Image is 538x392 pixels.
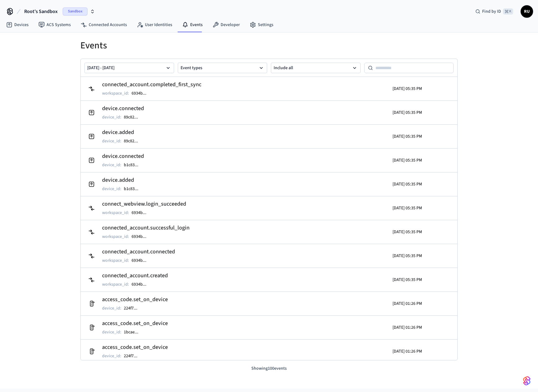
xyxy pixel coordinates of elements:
h2: connected_account.completed_first_sync [102,80,201,89]
button: 6934b... [130,90,153,97]
h2: device.added [102,176,145,185]
button: 6934b... [130,257,153,264]
button: 1bcae... [123,328,145,336]
h2: device.connected [102,104,144,113]
h2: connect_webview.login_succeeded [102,200,186,208]
a: Connected Accounts [76,19,132,30]
h2: access_code.set_on_device [102,319,168,328]
p: Showing 100 events [80,365,458,372]
a: User Identities [132,19,177,30]
p: device_id : [102,305,121,311]
h2: connected_account.successful_login [102,224,190,232]
h2: connected_account.connected [102,247,175,256]
h2: connected_account.created [102,271,168,280]
button: RU [521,5,533,18]
button: 224f7... [123,305,144,312]
h2: device.added [102,128,144,137]
img: SeamLogoGradient.69752ec5.svg [523,376,531,386]
p: workspace_id : [102,90,129,96]
button: Event types [178,63,267,73]
button: 224f7... [123,352,144,360]
p: [DATE] 05:35 PM [392,181,422,187]
a: Developer [208,19,245,30]
span: RU [521,6,532,17]
p: device_id : [102,114,121,120]
p: [DATE] 05:35 PM [392,253,422,259]
button: 6934b... [130,281,153,288]
p: [DATE] 01:26 PM [392,348,422,354]
a: ACS Systems [34,19,76,30]
p: device_id : [102,138,121,144]
h2: device.connected [102,152,145,161]
p: [DATE] 05:35 PM [392,229,422,235]
span: Find by ID [482,8,501,15]
span: Root's Sandbox [24,8,58,15]
h2: access_code.set_on_device [102,295,168,304]
p: device_id : [102,353,121,359]
p: device_id : [102,162,121,168]
p: workspace_id : [102,257,129,264]
p: [DATE] 05:35 PM [392,133,422,140]
p: [DATE] 01:26 PM [392,324,422,331]
button: b1c83... [123,161,145,169]
span: Sandbox [63,7,87,16]
span: ⌘ K [503,8,513,15]
p: [DATE] 01:26 PM [392,301,422,307]
p: device_id : [102,329,121,335]
p: [DATE] 05:35 PM [392,157,422,163]
p: workspace_id : [102,210,129,216]
button: Include all [271,63,361,73]
h2: access_code.set_on_device [102,343,168,352]
p: workspace_id : [102,234,129,240]
p: device_id : [102,186,121,192]
button: 89c82... [123,137,144,145]
h1: Events [80,40,458,51]
button: b1c83... [123,185,145,193]
p: [DATE] 05:35 PM [392,86,422,92]
p: [DATE] 05:35 PM [392,109,422,116]
p: [DATE] 05:35 PM [392,277,422,283]
a: Devices [1,19,34,30]
button: 6934b... [130,209,153,216]
p: [DATE] 05:35 PM [392,205,422,211]
button: 89c82... [123,114,144,121]
a: Events [177,19,208,30]
p: workspace_id : [102,281,129,287]
a: Settings [245,19,278,30]
button: 6934b... [130,233,153,240]
button: [DATE] - [DATE] [84,63,174,73]
div: Find by ID⌘ K [470,6,518,17]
